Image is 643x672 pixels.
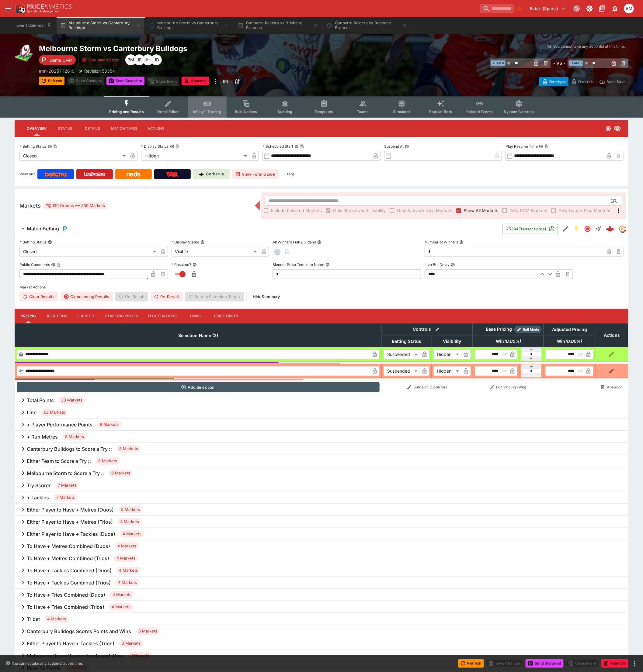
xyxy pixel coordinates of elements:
[59,397,85,403] span: 33 Markets
[27,397,54,404] h6: Total Points
[234,17,322,34] button: Canberra Raiders vs Brisbane Broncos
[614,125,621,132] svg: Hidden
[212,77,219,86] button: more
[193,109,221,114] span: InPlay™ Trading
[425,240,458,245] p: Number of Winners
[27,555,109,562] h6: To Have + Metres Combined (Trios)
[565,338,582,345] em: ( 0.00 %)
[17,382,380,392] button: Add Selection
[483,326,514,333] div: Base Pricing
[27,458,91,464] h6: Either Team to Score a Try ::
[120,531,144,537] span: 4 Markets
[45,172,67,177] img: Betcha
[631,660,638,667] button: more
[48,144,52,149] button: Betting StatusCopy To Clipboard
[109,604,133,610] span: 4 Markets
[609,195,620,206] button: Open
[109,109,144,114] span: Pricing and Results
[271,207,322,214] span: Include Resulted Markets
[539,144,543,149] button: Play Resume TimeCopy To Clipboard
[19,151,128,161] div: Closed
[115,543,139,549] span: 4 Markets
[182,77,209,85] button: Abandon
[474,382,542,392] button: Edit Pricing (Win)
[19,144,47,149] p: Betting Status
[397,207,452,214] span: Only Active/Visible Markets
[393,109,410,114] span: Simulator
[12,661,83,666] p: You cannot take any action(s) at this time.
[193,263,197,267] button: Resulted?
[22,121,51,136] button: Overview
[193,169,230,179] a: Cerberus
[385,338,428,345] span: Betting Status
[54,495,77,501] span: 7 Markets
[544,144,549,149] button: Copy To Clipboard
[57,17,144,34] button: Melbourne Storm vs Canterbury Bulldogs
[27,507,114,513] h6: Either Player to Have + Metres (Duos)
[544,323,595,335] th: Adjusted Pricing
[509,207,547,214] span: Only SGM Markets
[27,616,40,622] h6: Tribet
[27,580,111,586] h6: To Have + Tackles Combined (Trios)
[199,172,204,177] img: Cerberus
[27,592,105,598] h6: To Have + Tries Combined (Duos)
[27,409,36,416] h6: Line
[100,309,143,323] button: Starting Prices
[157,109,179,114] span: Detail Editor
[46,202,105,209] div: 139 Groups 339 Markets
[15,309,42,323] button: Pricing
[182,309,209,323] button: Links
[506,144,538,149] p: Play Resume Time
[436,338,468,345] span: Visibility
[57,263,61,267] button: Copy To Clipboard
[458,659,484,668] button: Refresh
[27,567,112,574] h6: To Have + Tackles Combined (Duos)
[200,240,205,244] button: Display Status
[151,54,162,65] div: Josh Drayton
[2,3,13,14] button: open drawer
[15,44,34,63] img: rugby_league.png
[27,519,113,525] h6: Either Player to Have + Metres (Trios)
[51,263,55,267] button: Public CommentsCopy To Clipboard
[27,446,112,452] h6: Canterbury Bulldogs to Score a Try ::
[606,225,614,233] img: logo-cerberus--red.svg
[619,226,626,232] img: tradingmodel
[106,121,142,136] button: Match Times
[384,144,404,149] p: Suspend At
[491,60,506,66] span: Team A
[128,653,152,659] span: 3 Markets
[96,458,120,464] span: 8 Markets
[520,327,542,332] span: Roll Mode
[232,169,279,179] button: View Form Guide
[384,350,420,359] div: Suspended
[383,382,471,392] button: Bulk Edit (Controls)
[27,604,104,610] h6: To Have + Tries Combined (Trios)
[45,616,68,622] span: 4 Markets
[601,659,628,668] button: Abandon
[166,172,179,177] img: TabNZ
[19,292,58,302] button: Clear Results
[27,422,92,428] h6: + Player Performance Points
[502,224,558,234] button: 75394Transaction(s)
[39,44,334,53] h2: Copy To Clipboard
[172,262,191,267] p: Resulted?
[610,3,620,14] button: Notifications
[527,4,569,13] button: Select Tenant
[13,17,55,34] button: Event Calendar
[109,470,133,476] span: 8 Markets
[119,640,143,646] span: 3 Markets
[142,54,153,65] div: Jiahao Hao
[116,580,139,586] span: 4 Markets
[553,44,625,49] p: You cannot take any action(s) at this time.
[571,223,582,234] button: SGM Enabled
[27,640,114,647] h6: Either Player to Have + Tackles (Trios)
[571,3,582,14] button: Connected to PK
[106,77,144,85] button: Send Snapshot
[607,78,626,85] p: Auto-Save
[172,240,199,245] p: Display Status
[560,223,571,234] button: Edit Detail
[116,567,140,574] span: 4 Markets
[27,653,123,659] h6: Melbourne Storm Scores Points and Wins
[596,77,628,86] button: Auto-Save
[125,54,136,65] div: BJ Martin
